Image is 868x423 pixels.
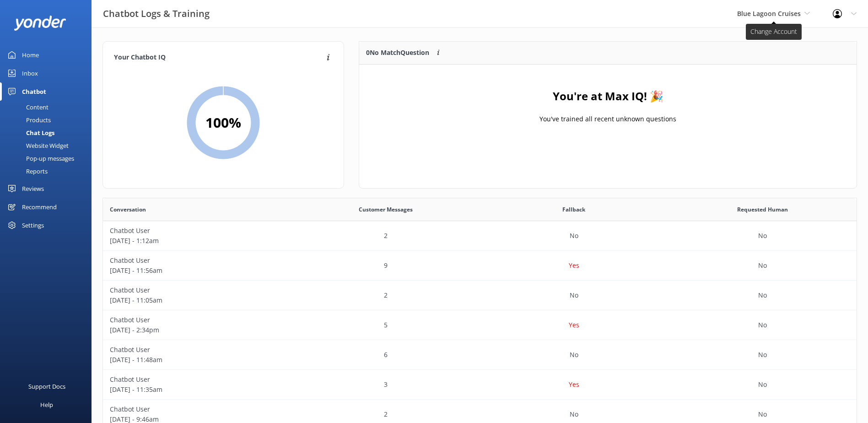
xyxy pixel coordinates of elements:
div: Reviews [22,179,44,198]
h4: You're at Max IQ! 🎉 [553,87,663,105]
h3: Chatbot Logs & Training [103,6,210,21]
p: No [570,290,578,300]
p: No [758,320,767,330]
p: 3 [384,380,388,390]
a: Products [5,114,92,126]
p: Chatbot User [110,255,285,266]
span: Blue Lagoon Cruises [737,9,801,18]
p: No [758,231,767,241]
span: Fallback [562,205,585,214]
div: Support Docs [28,377,65,396]
p: No [758,409,767,419]
div: Home [22,46,39,64]
p: 9 [384,260,388,271]
p: 2 [384,409,388,419]
p: Chatbot User [110,285,285,295]
a: Content [5,101,92,114]
div: Products [5,114,51,126]
p: [DATE] - 11:48am [110,355,285,365]
div: Settings [22,216,44,234]
p: No [758,260,767,271]
div: row [103,251,857,281]
p: 5 [384,320,388,330]
p: No [758,380,767,390]
a: Chat Logs [5,126,92,139]
p: 2 [384,290,388,300]
div: Reports [5,165,48,178]
p: No [758,350,767,360]
p: No [570,231,578,241]
div: Recommend [22,198,57,216]
div: Chat Logs [5,126,54,139]
h2: 100 % [205,112,241,134]
p: Chatbot User [110,404,285,414]
div: grid [359,65,857,156]
p: 6 [384,350,388,360]
p: Chatbot User [110,345,285,355]
p: No [570,350,578,360]
p: No [570,409,578,419]
p: [DATE] - 11:05am [110,295,285,305]
p: Chatbot User [110,226,285,236]
p: [DATE] - 2:34pm [110,325,285,335]
div: row [103,310,857,340]
div: Chatbot [22,82,46,101]
p: [DATE] - 11:56am [110,266,285,276]
p: Yes [569,320,579,330]
p: No [758,290,767,300]
p: You've trained all recent unknown questions [539,114,676,124]
div: row [103,340,857,370]
span: Conversation [110,205,146,214]
p: Chatbot User [110,374,285,385]
a: Website Widget [5,139,92,152]
div: row [103,281,857,310]
a: Reports [5,165,92,178]
div: Content [5,101,49,114]
img: yonder-white-logo.png [14,16,66,31]
div: row [103,221,857,251]
p: [DATE] - 1:12am [110,236,285,246]
p: 0 No Match Question [366,48,429,58]
div: Help [40,396,53,414]
div: row [103,370,857,400]
div: Website Widget [5,139,69,152]
a: Pop-up messages [5,152,92,165]
div: Inbox [22,64,38,82]
h4: Your Chatbot IQ [114,53,324,63]
p: Chatbot User [110,315,285,325]
p: Yes [569,380,579,390]
span: Customer Messages [359,205,413,214]
p: [DATE] - 11:35am [110,385,285,395]
div: Pop-up messages [5,152,74,165]
p: 2 [384,231,388,241]
span: Requested Human [737,205,788,214]
p: Yes [569,260,579,271]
